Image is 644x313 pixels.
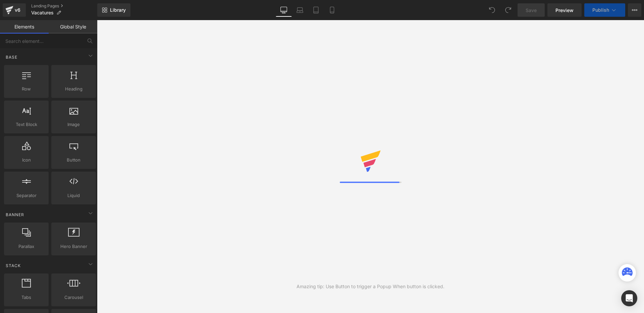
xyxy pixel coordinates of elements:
span: Parallax [6,243,47,250]
a: Global Style [49,20,97,34]
span: Carousel [53,294,94,301]
div: Amazing tip: Use Button to trigger a Popup When button is clicked. [297,283,444,290]
a: New Library [97,3,130,17]
span: Hero Banner [53,243,94,250]
span: Preview [555,7,574,14]
span: Stack [5,262,21,269]
a: Laptop [292,3,308,17]
a: Mobile [324,3,340,17]
button: More [628,3,641,17]
span: Heading [53,85,94,92]
div: Open Intercom Messenger [621,290,637,306]
span: Tabs [6,294,47,301]
a: Desktop [276,3,292,17]
button: Publish [584,3,625,17]
span: Row [6,85,47,92]
span: Base [5,54,18,60]
a: Tablet [308,3,324,17]
button: Redo [501,3,515,17]
a: Preview [547,3,582,17]
span: Publish [592,7,609,13]
button: Undo [485,3,499,17]
span: Button [53,156,94,164]
span: Icon [6,156,47,164]
span: Image [53,121,94,128]
span: Vacatures [31,10,54,15]
a: v6 [3,3,26,17]
a: Landing Pages [31,3,97,9]
span: Save [526,7,537,14]
span: Library [110,7,126,13]
span: Banner [5,211,25,218]
div: v6 [13,6,22,14]
span: Liquid [53,192,94,199]
span: Separator [6,192,47,199]
span: Text Block [6,121,47,128]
